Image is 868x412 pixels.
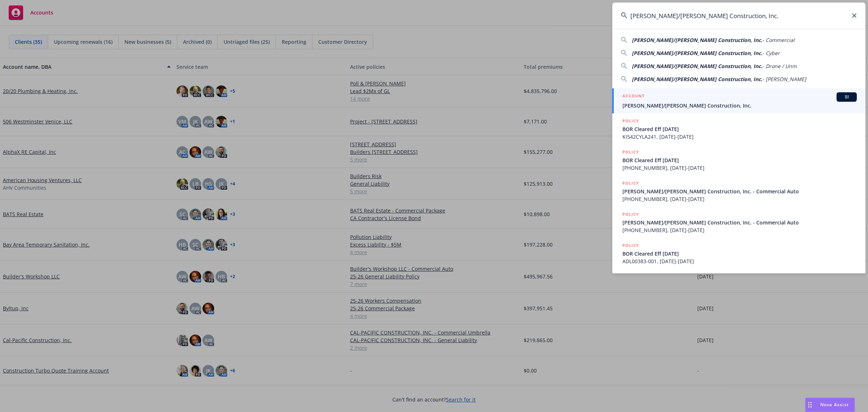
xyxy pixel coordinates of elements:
span: [PHONE_NUMBER], [DATE]-[DATE] [622,226,857,234]
span: BOR Cleared Eff [DATE] [622,125,857,133]
span: - Drone / Unm [762,63,797,70]
div: Drag to move [805,398,814,412]
span: [PERSON_NAME]/[PERSON_NAME] Construction, Inc. [622,102,857,109]
span: [PERSON_NAME]/[PERSON_NAME] Construction, Inc. [632,50,762,56]
h5: POLICY [622,148,639,156]
a: POLICYBOR Cleared Eff [DATE]ADL00383-001, [DATE]-[DATE] [612,238,865,269]
span: [PERSON_NAME]/[PERSON_NAME] Construction, Inc. [632,37,762,43]
h5: POLICY [622,180,639,187]
span: [PERSON_NAME]/[PERSON_NAME] Construction, Inc. [632,63,762,70]
span: [PERSON_NAME]/[PERSON_NAME] Construction, Inc. - Commercial Auto [622,188,857,195]
h5: ACCOUNT [622,92,644,101]
span: KI542CYLA241, [DATE]-[DATE] [622,133,857,140]
a: POLICY[PERSON_NAME]/[PERSON_NAME] Construction, Inc. - Commercial Auto[PHONE_NUMBER], [DATE]-[DATE] [612,176,865,207]
a: POLICYBOR Cleared Eff [DATE]KI542CYLA241, [DATE]-[DATE] [612,113,865,144]
button: Nova Assist [805,398,855,412]
input: Search... [612,3,865,29]
span: [PHONE_NUMBER], [DATE]-[DATE] [622,164,857,172]
h5: POLICY [622,242,639,249]
a: POLICY[PERSON_NAME]/[PERSON_NAME] Construction, Inc. - Commercial Auto[PHONE_NUMBER], [DATE]-[DATE] [612,207,865,238]
a: ACCOUNTBI[PERSON_NAME]/[PERSON_NAME] Construction, Inc. [612,88,865,113]
span: BOR Cleared Eff [DATE] [622,156,857,164]
h5: POLICY [622,117,639,125]
span: BOR Cleared Eff [DATE] [622,250,857,257]
span: Nova Assist [820,402,849,408]
span: - Cyber [762,50,780,56]
a: POLICYBOR Cleared Eff [DATE][PHONE_NUMBER], [DATE]-[DATE] [612,144,865,176]
span: ADL00383-001, [DATE]-[DATE] [622,257,857,265]
span: [PERSON_NAME]/[PERSON_NAME] Construction, Inc. - Commercial Auto [622,219,857,226]
span: [PHONE_NUMBER], [DATE]-[DATE] [622,195,857,203]
span: BI [839,94,854,100]
span: - [PERSON_NAME] [762,76,806,83]
span: [PERSON_NAME]/[PERSON_NAME] Construction, Inc. [632,76,762,83]
h5: POLICY [622,211,639,218]
span: - Commercial [762,37,795,43]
